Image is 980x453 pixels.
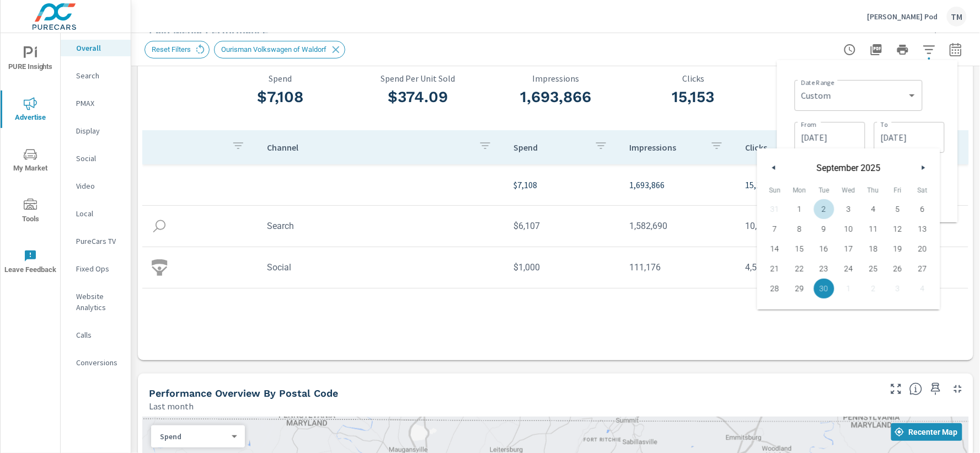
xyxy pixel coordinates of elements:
span: PURE Insights [4,46,57,73]
span: Recenter Map [896,427,958,437]
div: PMAX [61,95,131,111]
button: 25 [861,259,886,279]
p: Video [76,180,122,191]
p: Social [76,153,122,164]
span: 2 [822,199,826,219]
span: 7 [773,219,777,239]
div: Overall [61,40,131,56]
button: 26 [886,259,911,279]
span: Sat [910,182,935,199]
span: Tools [4,199,57,226]
div: Fixed Ops [61,260,131,277]
span: 1 [797,199,802,219]
span: 3 [847,199,851,219]
span: Advertise [4,97,57,124]
h3: 1,693,866 [487,88,625,106]
p: Website Analytics [76,291,122,313]
p: Clicks [746,142,817,153]
button: 15 [788,239,812,259]
p: Spend [211,73,349,83]
p: $7,108 [514,178,612,191]
span: 25 [869,259,878,279]
span: 12 [893,219,902,239]
p: Spend [160,431,227,441]
button: 14 [763,239,788,259]
button: 24 [837,259,861,279]
p: Impressions [630,142,701,153]
div: Calls [61,327,131,343]
button: 16 [812,239,837,259]
p: Last month [149,399,194,413]
div: Display [61,122,131,139]
span: 6 [920,199,925,219]
span: 16 [820,239,828,259]
button: 17 [837,239,861,259]
div: Video [61,178,131,194]
button: 23 [812,259,837,279]
button: 13 [910,219,935,239]
p: Spend [514,142,586,153]
span: Mon [788,182,812,199]
p: Channel [267,142,470,153]
span: 17 [844,239,853,259]
span: 30 [820,279,828,299]
span: Ourisman Volkswagen of Waldorf [215,45,333,54]
span: 29 [795,279,804,299]
button: 7 [763,219,788,239]
td: 4,567 [737,253,853,281]
span: Leave Feedback [4,249,57,276]
td: Search [258,212,505,240]
span: 13 [918,219,927,239]
td: 1,582,690 [621,212,737,240]
span: 18 [869,239,878,259]
img: icon-social.svg [151,259,168,276]
span: 21 [770,259,779,279]
p: Overall [76,42,122,54]
p: PMAX [76,98,122,109]
button: 2 [812,199,837,219]
div: Conversions [61,354,131,371]
span: My Market [4,148,57,175]
span: 19 [893,239,902,259]
p: Calls [76,329,122,340]
span: 22 [795,259,804,279]
button: 28 [763,279,788,299]
p: Local [76,208,122,219]
button: Recenter Map [891,423,962,441]
div: Social [61,150,131,167]
p: Spend Per Unit Sold [349,73,487,83]
div: PureCars TV [61,233,131,249]
h3: 15,153 [624,88,762,106]
span: Reset Filters [145,45,197,54]
button: 6 [910,199,935,219]
h3: $374.09 [349,88,487,106]
button: 10 [837,219,861,239]
p: CTR [762,73,900,83]
span: Save this to your personalized report [927,380,945,398]
button: 5 [886,199,911,219]
button: 19 [886,239,911,259]
span: 27 [918,259,927,279]
div: TM [947,7,967,26]
p: 15,153 [746,178,844,191]
button: 8 [788,219,812,239]
button: 18 [861,239,886,259]
span: 4 [871,199,876,219]
button: 21 [763,259,788,279]
div: nav menu [1,33,60,287]
button: Select Date Range [945,39,967,61]
h3: $7,108 [211,88,349,106]
button: 27 [910,259,935,279]
span: 5 [896,199,900,219]
img: icon-search.svg [151,218,168,235]
span: 20 [918,239,927,259]
span: Fri [886,182,911,199]
div: Website Analytics [61,288,131,316]
p: Search [76,70,122,81]
span: Tue [812,182,837,199]
p: PureCars TV [76,236,122,247]
button: 9 [812,219,837,239]
button: 22 [788,259,812,279]
td: 10,586 [737,212,853,240]
span: 9 [822,219,826,239]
